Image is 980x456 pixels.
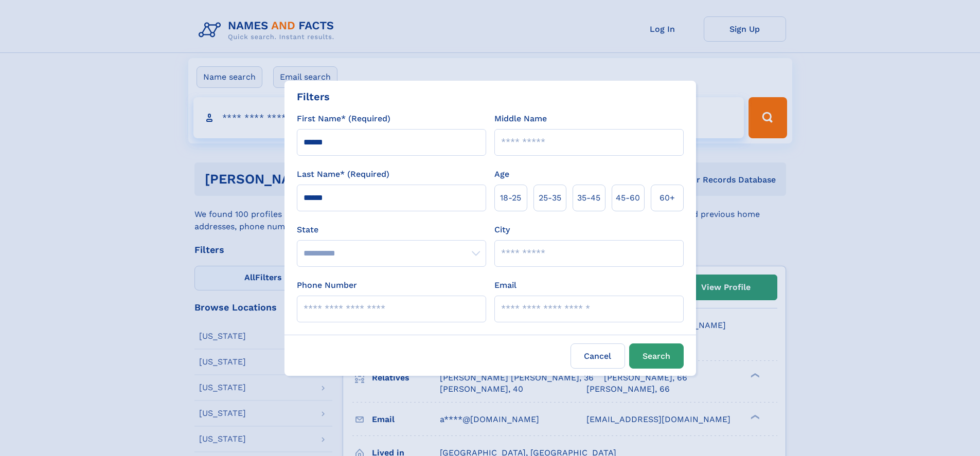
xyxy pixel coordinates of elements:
label: Middle Name [494,113,547,125]
label: State [297,224,486,236]
label: City [494,224,510,236]
span: 60+ [660,192,675,204]
div: Filters [297,89,330,104]
span: 35‑45 [577,192,600,204]
span: 18‑25 [500,192,521,204]
label: First Name* (Required) [297,113,390,125]
label: Phone Number [297,279,357,291]
label: Age [494,168,509,180]
label: Cancel [571,343,625,369]
span: 45‑60 [616,192,640,204]
label: Last Name* (Required) [297,168,389,180]
label: Email [494,279,516,291]
button: Search [629,343,684,369]
span: 25‑35 [539,192,561,204]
